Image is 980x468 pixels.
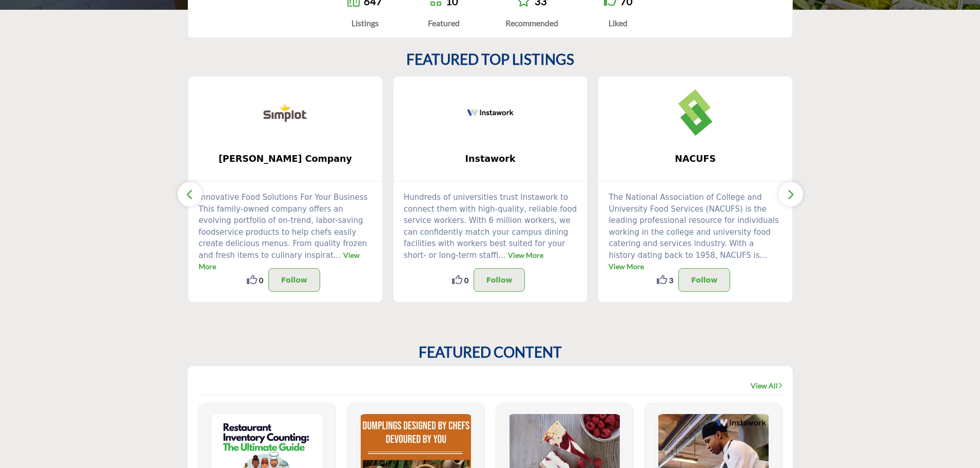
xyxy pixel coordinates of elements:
[260,87,311,138] img: J.R. Simplot Company
[678,268,730,292] button: Follow
[508,251,543,259] a: View More
[409,145,572,173] b: Instawork
[609,262,644,271] a: View More
[598,145,792,173] a: NACUFS
[188,145,382,173] a: [PERSON_NAME] Company
[428,17,460,29] div: Featured
[609,192,782,273] p: The National Association of College and University Food Services (NACUFS) is the leading professi...
[199,251,360,271] a: View More
[204,145,367,173] b: J.R. Simplot Company
[464,275,468,286] span: 0
[669,275,673,286] span: 3
[486,274,513,286] p: Follow
[419,344,562,361] h2: FEATURED CONTENT
[614,152,777,165] span: NACUFS
[394,145,587,173] a: Instawork
[204,152,367,165] span: [PERSON_NAME] Company
[670,87,721,138] img: NACUFS
[614,145,777,173] b: NACUFS
[334,251,341,260] span: ...
[465,87,516,138] img: Instawork
[751,381,782,391] a: View All
[406,51,574,68] h2: FEATURED TOP LISTINGS
[347,17,382,29] div: Listings
[760,251,767,260] span: ...
[409,152,572,165] span: Instawork
[259,275,263,286] span: 0
[281,274,307,286] p: Follow
[505,17,558,29] div: Recommended
[268,268,320,292] button: Follow
[498,251,505,260] span: ...
[604,17,633,29] div: Liked
[691,274,717,286] p: Follow
[199,192,372,273] p: Innovative Food Solutions For Your Business This family-owned company offers an evolving portfoli...
[404,192,577,261] p: Hundreds of universities trust Instawork to connect them with high-quality, reliable food service...
[474,268,525,292] button: Follow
